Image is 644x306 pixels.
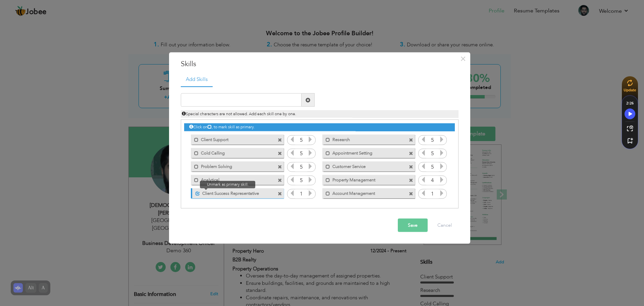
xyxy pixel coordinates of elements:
label: Account Management [330,188,398,196]
label: Problem Solving [199,161,266,170]
label: Property Management [330,175,398,183]
div: Click on , to mark skill as primary. [184,123,454,131]
span: × [460,52,466,64]
label: Client Success Representative [200,188,267,196]
label: Analytical [199,175,266,183]
h3: Skills [181,59,459,69]
label: Customer Service [330,161,398,170]
button: Cancel [431,219,459,232]
label: Appointment Setting [330,148,398,156]
label: Research [330,134,398,143]
label: Cold Calling [199,148,266,156]
span: Unmark as primary skill. [200,181,255,188]
button: Save [398,219,428,232]
a: Add Skills [181,72,213,87]
span: Special characters are not allowed. Add each skill one by one. [182,111,296,117]
label: Client Support [199,134,266,143]
button: Close [458,53,469,64]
